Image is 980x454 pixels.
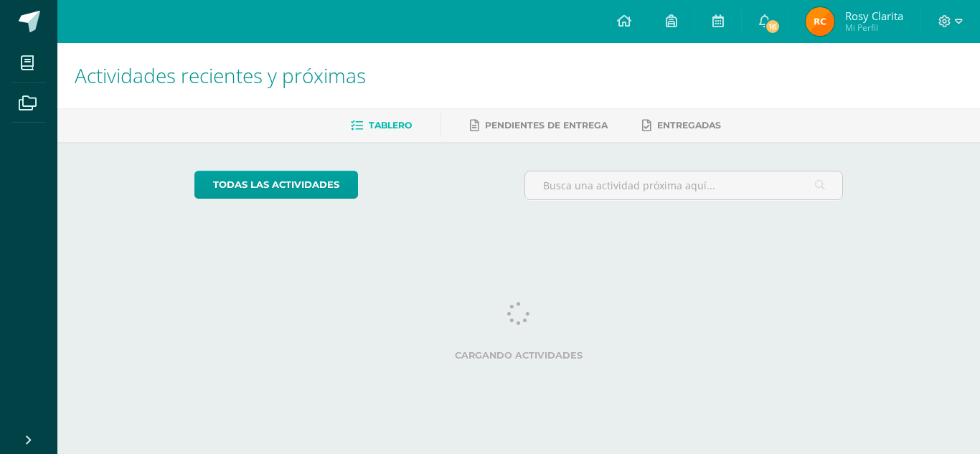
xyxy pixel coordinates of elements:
a: Tablero [351,114,412,137]
span: Rosy Clarita [845,9,903,23]
a: Pendientes de entrega [470,114,608,137]
span: 16 [765,19,781,34]
span: Pendientes de entrega [485,120,608,131]
span: Entregadas [657,120,721,131]
a: Entregadas [642,114,721,137]
span: Actividades recientes y próximas [75,62,366,89]
span: Tablero [369,120,412,131]
span: Mi Perfil [845,22,903,34]
a: todas las Actividades [194,171,358,199]
label: Cargando actividades [194,350,844,361]
img: d6563e441361322da49c5220f9b496b6.png [806,7,834,36]
input: Busca una actividad próxima aquí... [525,171,843,199]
